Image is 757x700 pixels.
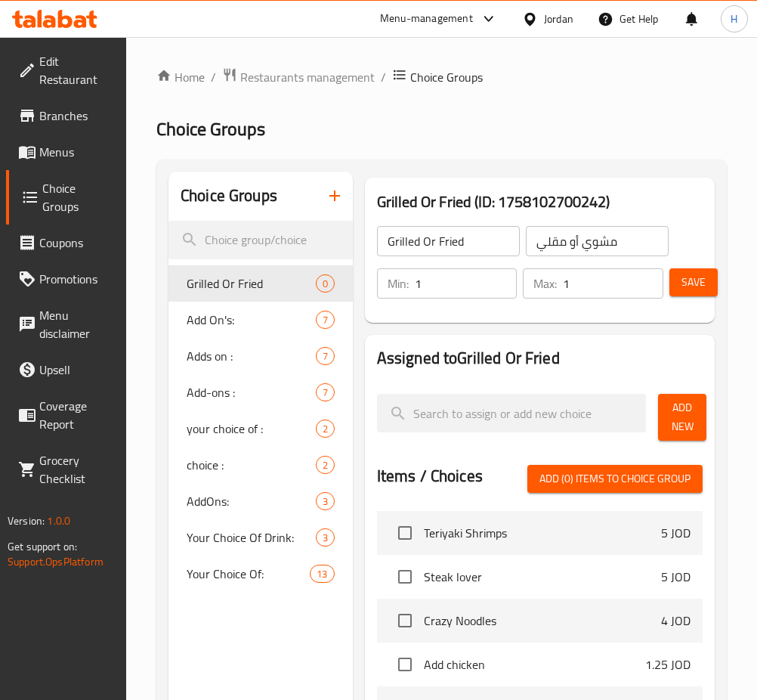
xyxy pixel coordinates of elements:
span: Edit Restaurant [39,52,114,88]
div: Choices [310,565,334,583]
a: Menus [6,134,126,170]
a: Menu disclaimer [6,297,126,352]
span: 0 [317,277,334,291]
span: Your Choice Of Drink: [187,528,316,547]
h2: Choice Groups [181,184,277,207]
span: Add-ons : [187,383,316,401]
div: Choices [316,528,335,547]
span: Grocery Checklist [39,451,114,488]
a: Choice Groups [6,170,126,225]
span: Teriyaki Shrimps [424,524,661,542]
span: Your Choice Of: [187,565,310,583]
span: Grilled Or Fried [187,274,316,293]
h2: Items / Choices [377,465,483,488]
p: 4 JOD [661,612,691,630]
div: your choice of :2 [168,410,353,447]
span: 2 [317,458,334,472]
div: Choices [316,420,335,438]
span: Choice Groups [156,112,265,146]
span: Coverage Report [39,397,114,433]
p: 5 JOD [661,568,691,586]
div: Menu-management [380,10,473,28]
div: Add On's:7 [168,302,353,338]
h3: Grilled Or Fried (ID: 1758102700242) [377,190,703,214]
div: Choices [316,456,335,474]
button: Add New [658,394,706,441]
span: Add (0) items to choice group [539,469,691,488]
span: Choice Groups [42,179,114,215]
span: Save [681,273,706,292]
nav: breadcrumb [156,67,727,87]
h2: Assigned to Grilled Or Fried [377,347,703,370]
div: Choices [316,383,335,401]
p: 1.25 JOD [645,655,691,674]
input: search [377,394,647,432]
span: Select choice [389,649,421,680]
span: Adds on : [187,347,316,365]
li: / [381,68,386,86]
div: Choices [316,492,335,510]
span: Select choice [389,605,421,637]
div: AddOns:3 [168,483,353,519]
div: Add-ons :7 [168,374,353,410]
span: 13 [311,567,333,581]
li: / [211,68,216,86]
button: Add (0) items to choice group [527,465,703,493]
div: choice :2 [168,447,353,483]
div: Jordan [544,11,573,27]
span: Add New [670,398,694,436]
a: Coupons [6,225,126,261]
span: Add On's: [187,311,316,329]
span: Restaurants management [240,68,375,86]
div: Choices [316,274,335,293]
span: Coupons [39,234,114,252]
a: Upsell [6,352,126,388]
a: Home [156,68,205,86]
span: 7 [317,349,334,364]
span: Select choice [389,561,421,593]
span: Steak lover [424,568,661,586]
a: Edit Restaurant [6,43,126,98]
span: 7 [317,386,334,400]
span: H [731,11,737,27]
p: 5 JOD [661,524,691,542]
span: 3 [317,531,334,545]
a: Promotions [6,261,126,297]
button: Save [669,268,718,296]
span: Crazy Noodles [424,612,661,630]
span: 3 [317,494,334,509]
div: Grilled Or Fried0 [168,265,353,302]
span: Branches [39,107,114,125]
p: Max: [533,274,557,293]
a: Support.OpsPlatform [8,552,104,571]
span: Menu disclaimer [39,306,114,342]
a: Branches [6,98,126,134]
span: Version: [8,511,45,531]
a: Coverage Report [6,388,126,442]
span: Add chicken [424,655,645,674]
a: Restaurants management [222,67,375,87]
span: Promotions [39,270,114,288]
span: Menus [39,143,114,161]
span: 7 [317,313,334,327]
div: Choices [316,347,335,365]
span: Upsell [39,361,114,379]
span: Choice Groups [410,68,483,86]
p: Min: [388,274,409,293]
span: AddOns: [187,492,316,510]
span: 2 [317,422,334,436]
span: your choice of : [187,420,316,438]
span: Get support on: [8,537,77,556]
div: Your Choice Of Drink:3 [168,519,353,556]
span: 1.0.0 [47,511,70,531]
input: search [168,221,353,259]
div: Your Choice Of:13 [168,556,353,592]
div: Choices [316,311,335,329]
span: choice : [187,456,316,474]
span: Select choice [389,517,421,549]
div: Adds on :7 [168,338,353,374]
a: Grocery Checklist [6,442,126,497]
